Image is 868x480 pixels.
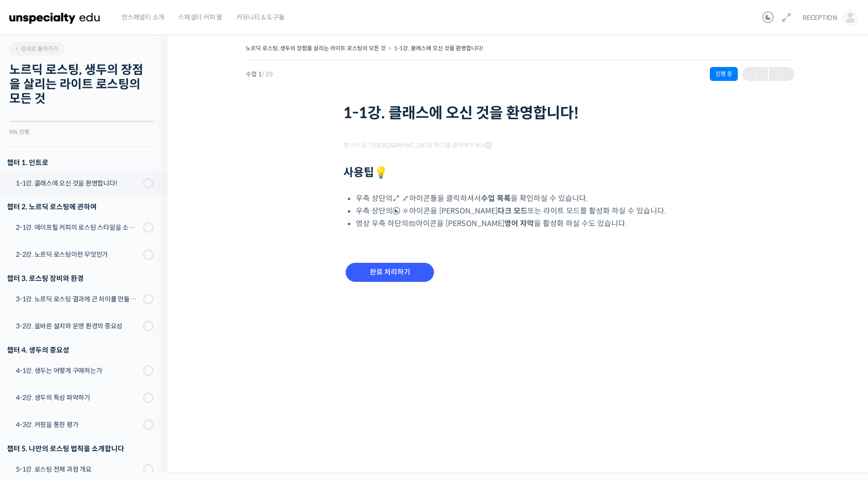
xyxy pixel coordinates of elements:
[481,193,511,203] b: 수업 목록
[343,142,492,149] span: 영상이 끊기[DEMOGRAPHIC_DATA] 여기를 클릭해주세요
[374,166,388,180] strong: 💡
[9,42,65,56] a: 강의로 돌아가기
[16,321,140,331] div: 3-2강. 올바른 설치와 운영 환경의 중요성
[16,222,140,233] div: 2-1강. 에이프릴 커피의 로스팅 스타일을 소개합니다
[246,45,386,52] a: 노르딕 로스팅, 생두의 장점을 살리는 라이트 로스팅의 모든 것
[346,263,434,282] input: 완료 처리하기
[9,129,154,135] div: 0% 진행
[504,219,534,228] b: 영어 자막
[16,178,140,188] div: 1-1강. 클래스에 오신 것을 환영합니다!
[16,393,140,403] div: 4-2강. 생두의 특성 파악하기
[262,70,273,78] span: / 25
[710,67,738,81] div: 진행 중
[343,166,388,180] strong: 사용팁
[356,217,697,230] li: 영상 우측 하단의 아이콘을 [PERSON_NAME] 을 활성화 하실 수도 있습니다.
[16,464,140,474] div: 5-1강. 로스팅 전체 과정 개요
[246,71,273,77] span: 수업 1
[356,205,697,217] li: 우측 상단의 아이콘을 [PERSON_NAME] 또는 라이트 모드를 활성화 하실 수 있습니다.
[16,249,140,260] div: 2-2강. 노르딕 로스팅이란 무엇인가
[343,104,697,122] h1: 1-1강. 클래스에 오신 것을 환영합니다!
[498,206,527,216] b: 다크 모드
[7,156,154,169] h3: 챕터 1. 인트로
[16,366,140,376] div: 4-1강. 생두는 어떻게 구매하는가
[356,192,697,205] li: 우측 상단의 아이콘들을 클릭하셔서 을 확인하실 수 있습니다.
[14,45,58,52] span: 강의로 돌아가기
[802,13,837,22] span: RECEPTION
[16,294,140,304] div: 3-1강. 노르딕 로스팅 결과에 큰 차이를 만들어내는 로스팅 머신의 종류와 환경
[7,272,154,285] div: 챕터 3. 로스팅 장비와 환경
[9,63,154,107] h2: 노르딕 로스팅, 생두의 장점을 살리는 라이트 로스팅의 모든 것
[16,420,140,430] div: 4-3강. 커핑을 통한 평가
[394,45,483,52] a: 1-1강. 클래스에 오신 것을 환영합니다!
[7,200,154,213] div: 챕터 2. 노르딕 로스팅에 관하여
[7,442,154,455] div: 챕터 5. 나만의 로스팅 법칙을 소개합니다
[7,344,154,356] div: 챕터 4. 생두의 중요성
